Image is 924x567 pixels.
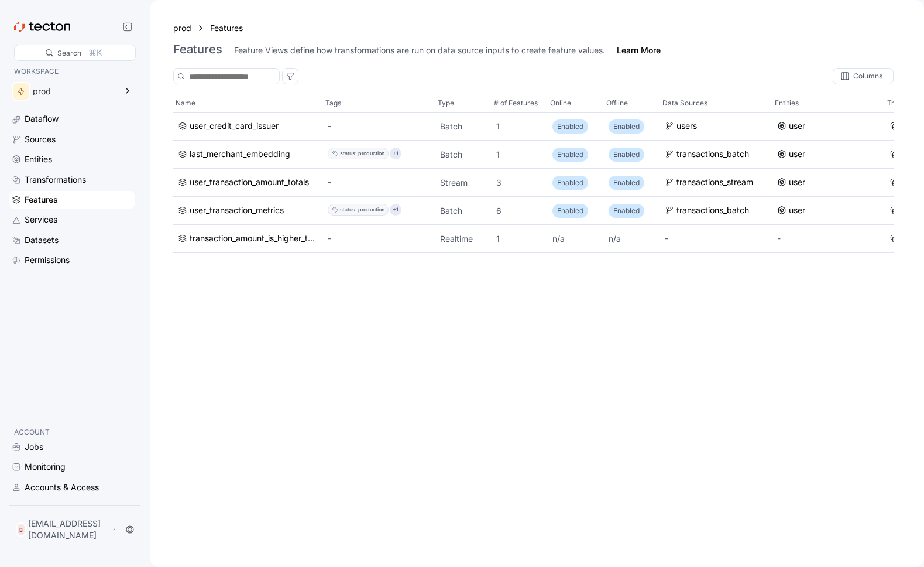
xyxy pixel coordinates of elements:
[557,205,583,217] p: Enabled
[328,120,431,133] div: -
[57,47,81,59] div: Search
[853,73,882,80] div: Columns
[190,148,290,161] div: last_merchant_embedding
[328,233,431,245] div: -
[173,22,191,35] a: prod
[33,87,116,95] div: prod
[25,213,57,226] div: Services
[358,204,384,216] div: production
[665,233,768,245] div: -
[438,97,454,109] p: Type
[178,148,318,161] a: last_merchant_embedding
[617,45,661,56] a: Learn More
[340,148,357,160] div: status :
[777,148,880,161] a: user
[777,120,880,133] a: user
[328,176,431,189] div: -
[777,176,880,189] a: user
[9,151,135,168] a: Entities
[665,176,768,189] a: transactions_stream
[550,97,571,109] p: Online
[28,518,109,541] p: [EMAIL_ADDRESS][DOMAIN_NAME]
[777,233,880,245] div: -
[14,45,136,61] div: Search⌘K
[25,193,58,206] div: Features
[494,97,538,109] p: # of Features
[9,191,135,209] a: Features
[9,479,135,496] a: Accounts & Access
[234,45,605,56] div: Feature Views define how transformations are run on data source inputs to create feature values.
[178,233,318,245] a: transaction_amount_is_higher_than_average
[176,97,195,109] p: Name
[14,426,130,438] p: ACCOUNT
[9,171,135,189] a: Transformations
[9,131,135,148] a: Sources
[178,176,318,189] a: user_transaction_amount_totals
[496,177,543,189] p: 3
[25,254,70,267] div: Permissions
[496,233,543,245] p: 1
[606,97,628,109] p: Offline
[14,66,130,77] p: WORKSPACE
[496,121,543,132] p: 1
[789,148,805,161] div: user
[676,120,697,133] div: users
[25,234,59,247] div: Datasets
[662,97,707,109] p: Data Sources
[665,204,768,217] a: transactions_batch
[9,438,135,456] a: Jobs
[676,204,749,217] div: transactions_batch
[9,458,135,476] a: Monitoring
[340,204,357,216] div: status :
[613,177,640,189] p: Enabled
[613,149,640,160] p: Enabled
[25,440,43,453] div: Jobs
[190,176,309,189] div: user_transaction_amount_totals
[496,205,543,217] p: 6
[552,233,599,245] p: n/a
[9,231,135,249] a: Datasets
[775,97,799,109] p: Entities
[557,177,583,189] p: Enabled
[665,120,768,133] a: users
[210,22,251,35] a: Features
[25,173,86,186] div: Transformations
[676,176,753,189] div: transactions_stream
[777,204,880,217] a: user
[393,204,399,216] p: +1
[665,148,768,161] a: transactions_batch
[9,110,135,128] a: Dataflow
[557,121,583,132] p: Enabled
[178,120,318,133] a: user_credit_card_issuer
[25,153,52,166] div: Entities
[557,149,583,160] p: Enabled
[609,233,655,245] p: n/a
[833,68,894,84] div: Columns
[789,176,805,189] div: user
[440,177,487,189] p: Stream
[789,204,805,217] div: user
[393,148,399,160] p: +1
[358,148,384,160] div: production
[9,251,135,269] a: Permissions
[440,121,487,132] p: Batch
[789,120,805,133] div: user
[496,149,543,160] p: 1
[440,233,487,245] p: Realtime
[190,233,318,245] div: transaction_amount_is_higher_than_average
[190,120,279,133] div: user_credit_card_issuer
[25,112,59,125] div: Dataflow
[613,121,640,132] p: Enabled
[440,149,487,160] p: Batch
[25,133,56,146] div: Sources
[178,204,318,217] a: user_transaction_metrics
[88,46,102,59] div: ⌘K
[325,97,341,109] p: Tags
[25,481,99,494] div: Accounts & Access
[190,204,284,217] div: user_transaction_metrics
[613,205,640,217] p: Enabled
[173,42,222,56] h3: Features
